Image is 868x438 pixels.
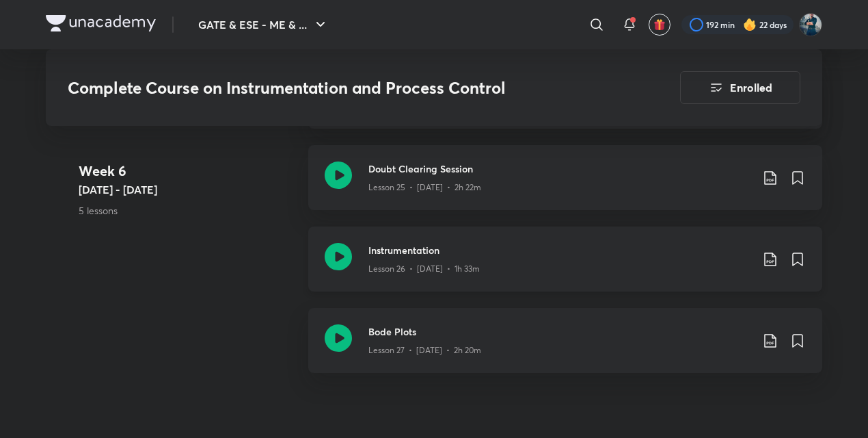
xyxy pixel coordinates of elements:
[79,203,297,218] p: 5 lessons
[368,162,751,176] h3: Doubt Clearing Session
[308,308,822,389] a: Bode PlotsLesson 27 • [DATE] • 2h 20m
[79,181,297,198] h5: [DATE] - [DATE]
[79,161,297,181] h4: Week 6
[368,324,751,339] h3: Bode Plots
[46,15,156,31] img: Company Logo
[368,181,481,194] p: Lesson 25 • [DATE] • 2h 22m
[68,78,603,98] h3: Complete Course on Instrumentation and Process Control
[653,18,666,31] img: avatar
[680,71,800,104] button: Enrolled
[799,13,822,36] img: Vinay Upadhyay
[368,344,481,357] p: Lesson 27 • [DATE] • 2h 20m
[649,14,670,36] button: avatar
[190,11,337,38] button: GATE & ESE - ME & ...
[368,263,480,275] p: Lesson 26 • [DATE] • 1h 33m
[308,227,822,308] a: InstrumentationLesson 26 • [DATE] • 1h 33m
[368,243,751,257] h3: Instrumentation
[743,18,757,31] img: streak
[46,15,156,35] a: Company Logo
[308,145,822,227] a: Doubt Clearing SessionLesson 25 • [DATE] • 2h 22m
